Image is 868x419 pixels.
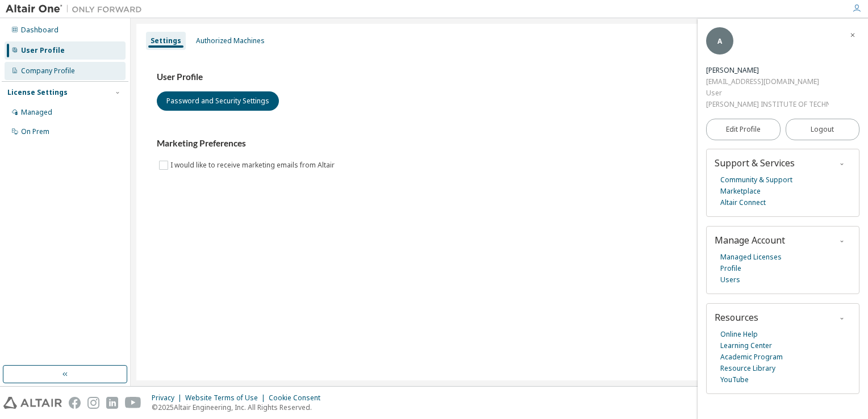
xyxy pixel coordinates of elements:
[706,76,829,87] div: [EMAIL_ADDRESS][DOMAIN_NAME]
[157,72,842,83] h3: User Profile
[706,99,829,110] div: [PERSON_NAME] INSTITUTE OF TECHNOLOGY
[269,393,327,403] div: Cookie Consent
[720,174,792,186] a: Community & Support
[720,363,775,374] a: Resource Library
[720,186,761,197] a: Marketplace
[715,157,795,169] span: Support & Services
[720,274,740,286] a: Users
[185,393,269,403] div: Website Terms of Use
[706,87,829,99] div: User
[786,119,860,140] button: Logout
[196,36,265,45] div: Authorized Machines
[720,374,749,386] a: YouTube
[720,340,772,351] a: Learning Center
[21,26,59,35] div: Dashboard
[720,329,758,340] a: Online Help
[720,252,782,263] a: Managed Licenses
[21,127,49,136] div: On Prem
[726,125,761,134] span: Edit Profile
[125,397,141,409] img: youtube.svg
[7,88,68,97] div: License Settings
[715,311,758,324] span: Resources
[6,3,148,15] img: Altair One
[106,397,118,409] img: linkedin.svg
[717,36,722,46] span: A
[152,403,327,412] p: © 2025 Altair Engineering, Inc. All Rights Reserved.
[21,108,52,117] div: Managed
[720,351,783,363] a: Academic Program
[157,138,842,149] h3: Marketing Preferences
[170,158,337,172] label: I would like to receive marketing emails from Altair
[3,397,62,409] img: altair_logo.svg
[811,124,834,135] span: Logout
[21,66,75,76] div: Company Profile
[720,197,766,208] a: Altair Connect
[152,393,185,403] div: Privacy
[151,36,181,45] div: Settings
[715,234,785,246] span: Manage Account
[157,91,279,111] button: Password and Security Settings
[706,65,829,76] div: ANJALI CHILAKA
[720,263,741,274] a: Profile
[706,119,781,140] a: Edit Profile
[21,46,65,55] div: User Profile
[87,397,99,409] img: instagram.svg
[69,397,81,409] img: facebook.svg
